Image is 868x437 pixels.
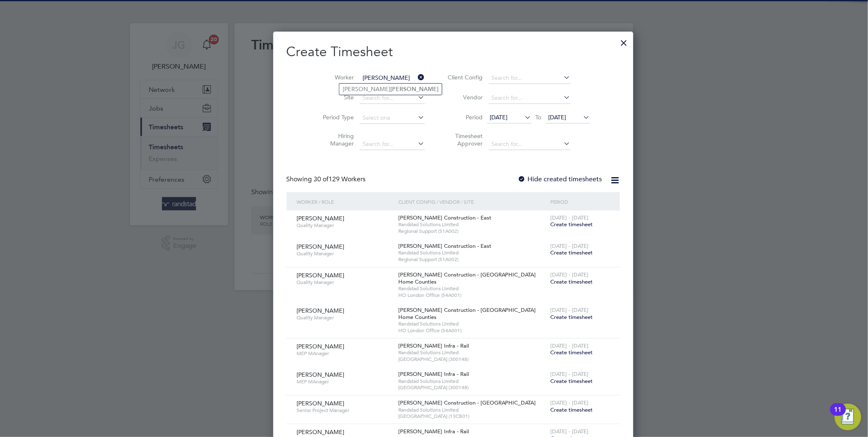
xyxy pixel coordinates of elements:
[548,192,612,211] div: Period
[550,278,593,285] span: Create timesheet
[490,114,508,121] span: [DATE]
[316,114,354,121] label: Period Type
[297,400,345,407] span: [PERSON_NAME]
[489,72,571,84] input: Search for...
[316,74,354,81] label: Worker
[446,94,483,101] label: Vendor
[550,399,588,406] span: [DATE] - [DATE]
[398,356,546,363] span: [GEOGRAPHIC_DATA] (300148)
[549,114,566,121] span: [DATE]
[398,407,546,413] span: Randstad Solutions Limited
[550,342,588,349] span: [DATE] - [DATE]
[287,43,620,61] h2: Create Timesheet
[297,243,345,250] span: [PERSON_NAME]
[446,74,483,81] label: Client Config
[398,378,546,385] span: Randstad Solutions Limited
[550,271,588,278] span: [DATE] - [DATE]
[446,132,483,147] label: Timesheet Approver
[398,413,546,420] span: [GEOGRAPHIC_DATA] (13CB01)
[550,242,588,249] span: [DATE] - [DATE]
[550,349,593,356] span: Create timesheet
[297,378,392,385] span: MEP MAnager
[398,242,491,249] span: [PERSON_NAME] Construction - East
[297,222,392,229] span: Quality Manager
[550,314,593,321] span: Create timesheet
[398,321,546,327] span: Randstad Solutions Limited
[834,410,842,420] div: 11
[550,221,593,228] span: Create timesheet
[550,214,588,221] span: [DATE] - [DATE]
[390,86,439,93] b: [PERSON_NAME]
[398,292,546,299] span: HO London Office (54A001)
[550,370,588,378] span: [DATE] - [DATE]
[360,92,425,104] input: Search for...
[398,228,546,235] span: Regional Support (51A002)
[297,428,345,436] span: [PERSON_NAME]
[489,138,571,150] input: Search for...
[398,256,546,263] span: Regional Support (51A002)
[314,175,366,183] span: 129 Workers
[550,378,593,385] span: Create timesheet
[835,404,861,430] button: Open Resource Center, 11 new notifications
[489,92,571,104] input: Search for...
[297,250,392,257] span: Quality Manager
[446,114,483,121] label: Period
[297,314,392,321] span: Quality Manager
[396,192,548,211] div: Client Config / Vendor / Site
[297,407,392,414] span: Senior Project Manager
[517,175,602,183] label: Hide created timesheets
[297,350,392,357] span: MEP MAnager
[295,192,396,211] div: Worker / Role
[360,112,425,124] input: Select one
[398,399,536,406] span: [PERSON_NAME] Construction - [GEOGRAPHIC_DATA]
[297,215,345,222] span: [PERSON_NAME]
[398,428,469,435] span: [PERSON_NAME] Infra - Rail
[398,271,536,285] span: [PERSON_NAME] Construction - [GEOGRAPHIC_DATA] Home Counties
[550,406,593,413] span: Create timesheet
[398,285,546,292] span: Randstad Solutions Limited
[287,175,368,184] div: Showing
[398,342,469,349] span: [PERSON_NAME] Infra - Rail
[398,214,491,221] span: [PERSON_NAME] Construction - East
[297,307,345,314] span: [PERSON_NAME]
[533,112,544,123] span: To
[297,371,345,378] span: [PERSON_NAME]
[550,428,588,435] span: [DATE] - [DATE]
[398,370,469,378] span: [PERSON_NAME] Infra - Rail
[398,249,546,256] span: Randstad Solutions Limited
[339,84,442,95] li: [PERSON_NAME]
[314,175,329,183] span: 30 of
[297,343,345,350] span: [PERSON_NAME]
[360,138,425,150] input: Search for...
[398,384,546,391] span: [GEOGRAPHIC_DATA] (300148)
[398,349,546,356] span: Randstad Solutions Limited
[360,72,425,84] input: Search for...
[316,132,354,147] label: Hiring Manager
[297,272,345,279] span: [PERSON_NAME]
[316,94,354,101] label: Site
[398,221,546,228] span: Randstad Solutions Limited
[398,306,536,321] span: [PERSON_NAME] Construction - [GEOGRAPHIC_DATA] Home Counties
[550,306,588,314] span: [DATE] - [DATE]
[297,279,392,286] span: Quality Manager
[398,327,546,334] span: HO London Office (54A001)
[550,249,593,256] span: Create timesheet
